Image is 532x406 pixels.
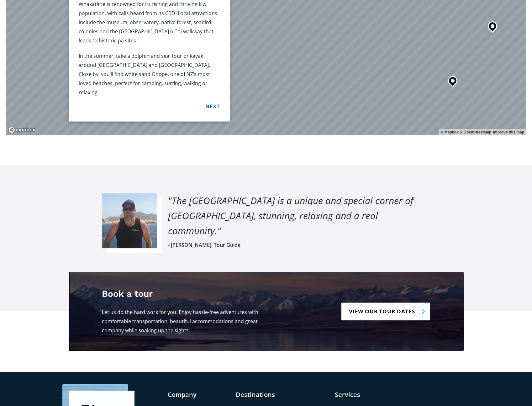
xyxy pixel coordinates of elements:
[168,391,229,399] h3: Company
[493,130,524,134] a: Map feedback
[102,288,327,300] h3: Book a tour
[102,193,157,248] img: Photo of Jason the tour guide in sunglasses against a backdrop of mountains and water
[102,308,263,335] p: Let us do the hard work for you. Enjoy hassle-free adventures with comfortable transportation, be...
[341,303,430,321] a: View our tour dates
[236,391,275,399] a: Destinations
[441,130,459,134] a: Mapbox
[168,241,430,248] div: - [PERSON_NAME], Tour Guide
[79,51,220,97] p: In the summer, take a dolphin and seal tour or kayak around [GEOGRAPHIC_DATA] and [GEOGRAPHIC_DAT...
[460,130,491,134] a: OpenStreetMap
[8,126,36,133] a: Mapbox logo
[448,78,457,87] div: Map marker
[205,102,219,111] button: Next
[335,391,360,399] a: Services
[168,193,430,238] div: "The [GEOGRAPHIC_DATA] is a unique and special corner of [GEOGRAPHIC_DATA], stunning, relaxing an...
[488,23,497,33] div: Map marker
